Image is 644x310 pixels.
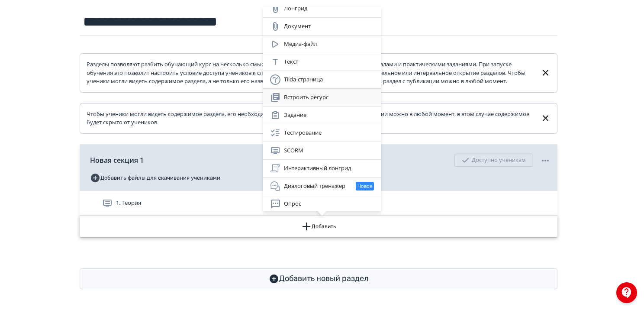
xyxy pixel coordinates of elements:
div: Опрос [270,199,374,209]
span: Новое [357,183,372,190]
div: Текст [270,57,374,67]
div: Документ [270,21,374,32]
div: Диалоговый тренажер [270,181,374,191]
div: SCORM [270,145,374,156]
div: Тестирование [270,128,374,138]
div: Tilda-страница [270,74,374,85]
div: Встроить ресурс [270,92,374,103]
div: Медиа-файл [270,39,374,49]
div: Задание [270,110,374,120]
div: Лонгрид [270,3,374,14]
div: Интерактивный лонгрид [270,163,374,174]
